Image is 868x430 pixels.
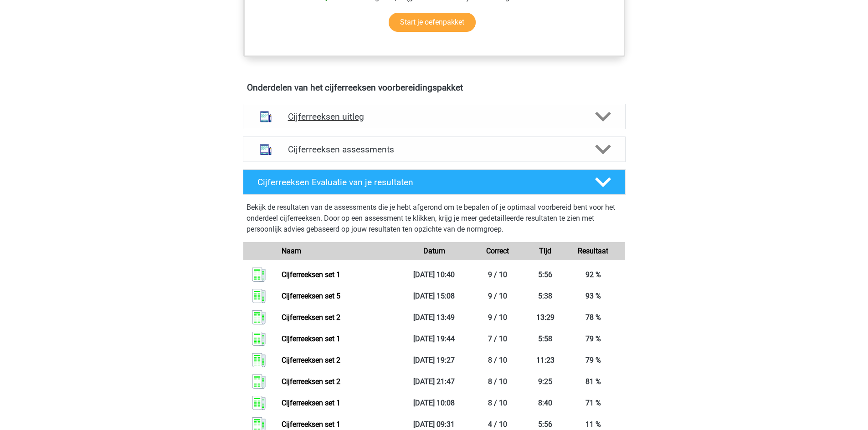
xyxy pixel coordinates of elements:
[275,246,402,257] div: Naam
[239,169,629,195] a: Cijferreeksen Evaluatie van je resultaten
[282,270,340,279] a: Cijferreeksen set 1
[257,177,580,187] h4: Cijferreeksen Evaluatie van je resultaten
[254,138,277,161] img: cijferreeksen assessments
[466,246,529,257] div: Correct
[529,246,561,257] div: Tijd
[282,313,340,322] a: Cijferreeksen set 2
[247,82,621,93] h4: Onderdelen van het cijferreeksen voorbereidingspakket
[561,246,625,257] div: Resultaat
[239,104,629,129] a: uitleg Cijferreeksen uitleg
[282,377,340,386] a: Cijferreeksen set 2
[254,105,277,128] img: cijferreeksen uitleg
[402,246,466,257] div: Datum
[389,13,476,32] a: Start je oefenpakket
[288,111,580,122] h4: Cijferreeksen uitleg
[239,137,629,162] a: assessments Cijferreeksen assessments
[247,202,622,235] p: Bekijk de resultaten van de assessments die je hebt afgerond om te bepalen of je optimaal voorber...
[282,356,340,364] a: Cijferreeksen set 2
[288,144,580,155] h4: Cijferreeksen assessments
[282,420,340,429] a: Cijferreeksen set 1
[282,292,340,300] a: Cijferreeksen set 5
[282,334,340,343] a: Cijferreeksen set 1
[282,399,340,407] a: Cijferreeksen set 1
